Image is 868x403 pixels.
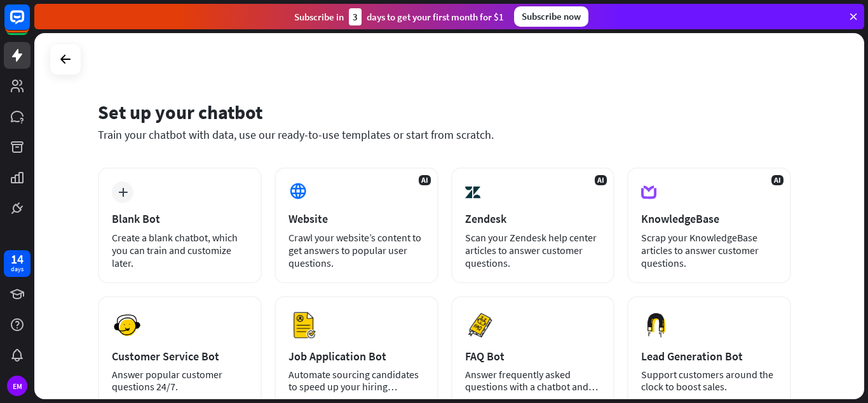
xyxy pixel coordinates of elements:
div: Customer Service Bot [112,349,248,364]
div: Job Application Bot [288,349,424,364]
div: Subscribe now [514,6,588,27]
div: Train your chatbot with data, use our ready-to-use templates or start from scratch. [98,127,791,142]
div: Crawl your website’s content to get answers to popular user questions. [288,231,424,269]
div: Scrap your KnowledgeBase articles to answer customer questions. [641,231,777,269]
div: Automate sourcing candidates to speed up your hiring process. [288,369,424,393]
div: EM [7,376,27,396]
div: Website [288,211,424,226]
i: plus [118,188,128,197]
div: Zendesk [465,211,601,226]
div: Lead Generation Bot [641,349,777,364]
div: days [11,265,24,274]
a: 14 days [4,250,31,277]
div: FAQ Bot [465,349,601,364]
div: KnowledgeBase [641,211,777,226]
div: 3 [349,8,362,25]
span: AI [771,175,783,185]
span: AI [419,175,431,185]
div: Answer frequently asked questions with a chatbot and save your time. [465,369,601,393]
div: Create a blank chatbot, which you can train and customize later. [112,231,248,269]
div: Blank Bot [112,211,248,226]
div: Set up your chatbot [98,100,791,124]
span: AI [595,175,607,185]
div: Support customers around the clock to boost sales. [641,369,777,393]
div: Scan your Zendesk help center articles to answer customer questions. [465,231,601,269]
div: 14 [11,253,24,265]
div: Answer popular customer questions 24/7. [112,369,248,393]
div: Subscribe in days to get your first month for $1 [294,8,504,25]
